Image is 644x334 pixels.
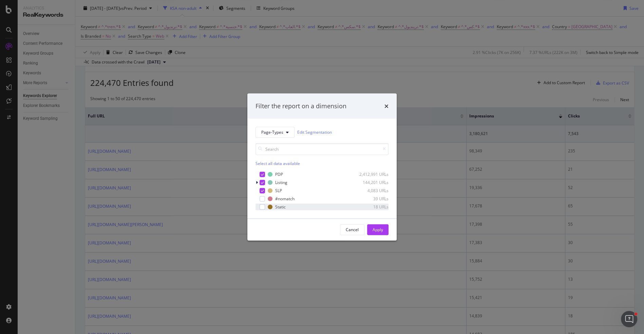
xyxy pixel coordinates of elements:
div: modal [247,94,397,241]
div: 2,412,991 URLs [355,171,389,177]
button: Apply [367,224,389,235]
div: 39 URLs [355,196,389,202]
button: Page-Types [255,127,295,137]
div: Listing [275,180,287,185]
iframe: Intercom live chat [621,311,637,327]
div: #nomatch [275,196,295,202]
div: Cancel [346,227,359,233]
div: Select all data available [255,160,389,166]
div: Filter the report on a dimension [255,102,346,111]
div: SLP [275,188,282,193]
span: Page-Types [261,129,283,135]
div: Apply [373,227,383,233]
a: Edit Segmentation [297,129,332,136]
div: PDP [275,171,283,177]
div: 4,083 URLs [355,188,389,193]
div: 144,201 URLs [355,180,389,185]
input: Search [255,143,389,155]
div: times [384,102,389,111]
div: Static [275,204,286,210]
button: Cancel [340,224,364,235]
div: 18 URLs [355,204,389,210]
